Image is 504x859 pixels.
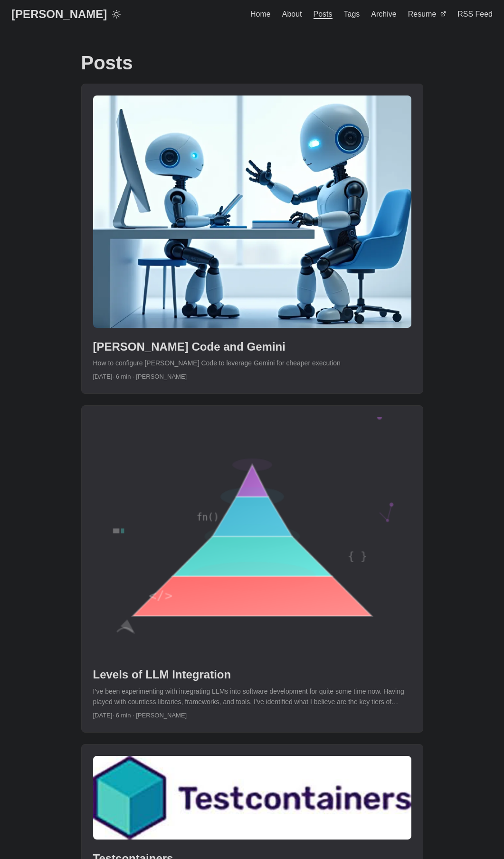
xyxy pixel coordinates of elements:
a: post link to Levels of LLM Integration [82,406,423,732]
span: Posts [314,10,333,19]
span: Archive [371,10,396,18]
span: Tags [344,10,360,18]
span: Resume [408,10,437,18]
span: About [282,10,302,18]
span: RSS Feed [457,10,493,18]
h1: Posts [81,51,423,74]
a: post link to Claude Code and Gemini [82,84,423,393]
span: Home [250,10,271,18]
